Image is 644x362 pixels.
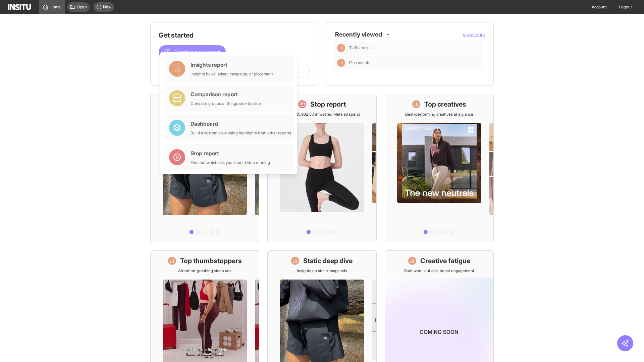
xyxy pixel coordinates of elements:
[191,120,291,128] div: Dashboard
[349,45,369,51] span: TikTok Ads
[349,60,480,65] span: Placements
[191,101,261,106] div: Compare groups of things side by side
[103,4,111,10] span: New
[349,45,480,51] span: TikTok Ads
[267,94,376,242] a: Stop reportSave £20,982.50 in wasted Meta ad spend
[405,112,473,117] p: Best-performing creatives at a glance
[191,71,273,77] div: Insights by ad, adset, campaign, or placement
[283,112,360,117] p: Save £20,982.50 in wasted Meta ad spend
[337,44,345,52] div: Insights
[337,59,345,67] div: Insights
[191,149,270,157] div: Stop report
[191,130,291,136] div: Build a custom view using highlights from other reports
[180,256,242,265] h1: Top thumbstoppers
[50,4,61,10] span: Home
[297,268,347,274] p: Insights on static image ads
[159,31,310,40] h1: Get started
[349,60,370,65] span: Placements
[463,31,485,38] button: View more
[385,94,494,242] a: Top creativesBest-performing creatives at a glance
[159,45,226,59] button: Create a new report
[173,48,220,56] span: Create a new report
[424,100,466,109] h1: Top creatives
[191,61,273,69] div: Insights report
[303,256,353,265] h1: Static deep dive
[150,94,259,242] a: What's live nowSee all active ads instantly
[191,90,261,98] div: Comparison report
[463,32,485,37] span: View more
[191,160,270,165] div: Find out which ads you should stop running
[178,268,231,274] p: Attention-grabbing video ads
[310,100,346,109] h1: Stop report
[77,4,87,10] span: Open
[8,4,31,10] img: Logo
